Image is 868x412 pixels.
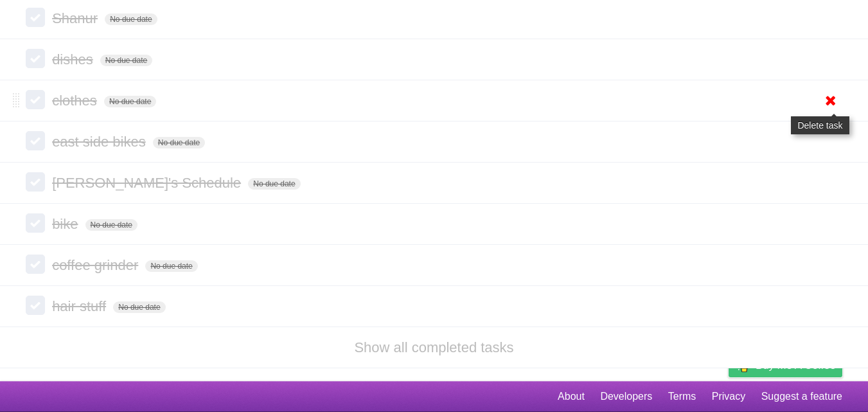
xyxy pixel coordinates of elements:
[52,51,96,67] span: dishes
[26,255,45,274] label: Done
[26,90,45,109] label: Done
[100,55,152,66] span: No due date
[52,216,81,232] span: bike
[52,10,101,26] span: Shanur
[26,131,45,150] label: Done
[26,49,45,68] label: Done
[52,134,149,150] span: east side bikes
[105,13,157,25] span: No due date
[248,178,300,190] span: No due date
[558,384,585,409] a: About
[85,219,137,231] span: No due date
[600,384,652,409] a: Developers
[52,93,100,109] span: clothes
[354,339,513,355] a: Show all completed tasks
[52,298,109,314] span: hair stuff
[756,354,836,377] span: Buy me a coffee
[104,96,156,107] span: No due date
[113,301,165,313] span: No due date
[26,172,45,192] label: Done
[153,137,205,148] span: No due date
[761,384,842,409] a: Suggest a feature
[26,213,45,233] label: Done
[52,175,244,191] span: [PERSON_NAME]'s Schedule
[52,257,141,273] span: coffee grinder
[26,296,45,315] label: Done
[668,384,696,409] a: Terms
[712,384,745,409] a: Privacy
[26,8,45,27] label: Done
[145,260,197,272] span: No due date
